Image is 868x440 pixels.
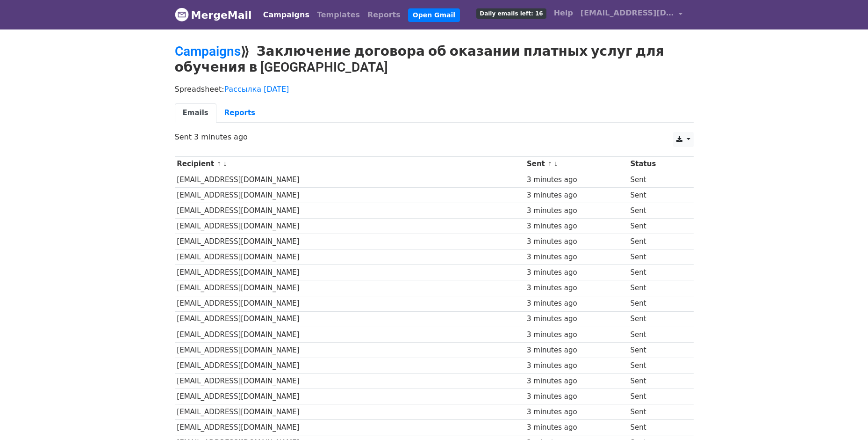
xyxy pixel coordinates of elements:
[628,280,685,296] td: Sent
[175,311,525,327] td: [EMAIL_ADDRESS][DOMAIN_NAME]
[313,6,364,24] a: Templates
[175,249,525,265] td: [EMAIL_ADDRESS][DOMAIN_NAME]
[628,311,685,327] td: Sent
[628,187,685,203] td: Sent
[175,132,694,142] p: Sent 3 minutes ago
[527,314,626,324] div: 3 minutes ago
[175,44,694,75] h2: ⟫ Заключение договора об оказании платных услуг для обучения в [GEOGRAPHIC_DATA]
[628,420,685,435] td: Sent
[577,4,686,26] a: [EMAIL_ADDRESS][DOMAIN_NAME]
[175,358,525,373] td: [EMAIL_ADDRESS][DOMAIN_NAME]
[628,156,685,172] th: Status
[628,234,685,249] td: Sent
[175,265,525,280] td: [EMAIL_ADDRESS][DOMAIN_NAME]
[175,404,525,420] td: [EMAIL_ADDRESS][DOMAIN_NAME]
[628,172,685,187] td: Sent
[175,420,525,435] td: [EMAIL_ADDRESS][DOMAIN_NAME]
[175,103,216,123] a: Emails
[628,296,685,311] td: Sent
[527,298,626,309] div: 3 minutes ago
[175,156,525,172] th: Recipient
[175,5,252,25] a: MergeMail
[628,203,685,218] td: Sent
[628,342,685,358] td: Sent
[628,374,685,389] td: Sent
[175,389,525,404] td: [EMAIL_ADDRESS][DOMAIN_NAME]
[175,172,525,187] td: [EMAIL_ADDRESS][DOMAIN_NAME]
[175,280,525,296] td: [EMAIL_ADDRESS][DOMAIN_NAME]
[527,391,626,402] div: 3 minutes ago
[527,205,626,216] div: 3 minutes ago
[408,8,460,22] a: Open Gmail
[527,283,626,293] div: 3 minutes ago
[628,389,685,404] td: Sent
[527,175,626,185] div: 3 minutes ago
[527,407,626,418] div: 3 minutes ago
[628,249,685,265] td: Sent
[628,327,685,342] td: Sent
[628,219,685,234] td: Sent
[527,267,626,278] div: 3 minutes ago
[175,187,525,203] td: [EMAIL_ADDRESS][DOMAIN_NAME]
[476,8,546,19] span: Daily emails left: 16
[527,252,626,263] div: 3 minutes ago
[527,422,626,433] div: 3 minutes ago
[216,161,222,168] a: ↑
[527,360,626,371] div: 3 minutes ago
[553,161,559,168] a: ↓
[527,190,626,201] div: 3 minutes ago
[524,156,628,172] th: Sent
[175,84,694,94] p: Spreadsheet:
[628,265,685,280] td: Sent
[473,4,550,22] a: Daily emails left: 16
[527,330,626,340] div: 3 minutes ago
[175,342,525,358] td: [EMAIL_ADDRESS][DOMAIN_NAME]
[175,374,525,389] td: [EMAIL_ADDRESS][DOMAIN_NAME]
[175,234,525,249] td: [EMAIL_ADDRESS][DOMAIN_NAME]
[550,4,577,22] a: Help
[527,236,626,247] div: 3 minutes ago
[364,6,404,24] a: Reports
[175,296,525,311] td: [EMAIL_ADDRESS][DOMAIN_NAME]
[581,7,674,19] span: [EMAIL_ADDRESS][DOMAIN_NAME]
[175,219,525,234] td: [EMAIL_ADDRESS][DOMAIN_NAME]
[224,85,289,94] a: Рассылка [DATE]
[175,203,525,218] td: [EMAIL_ADDRESS][DOMAIN_NAME]
[527,376,626,387] div: 3 minutes ago
[175,44,241,59] a: Campaigns
[628,404,685,420] td: Sent
[628,358,685,373] td: Sent
[547,161,552,168] a: ↑
[222,161,228,168] a: ↓
[175,7,189,22] img: MergeMail logo
[259,6,313,24] a: Campaigns
[216,103,263,123] a: Reports
[175,327,525,342] td: [EMAIL_ADDRESS][DOMAIN_NAME]
[527,221,626,232] div: 3 minutes ago
[527,345,626,356] div: 3 minutes ago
